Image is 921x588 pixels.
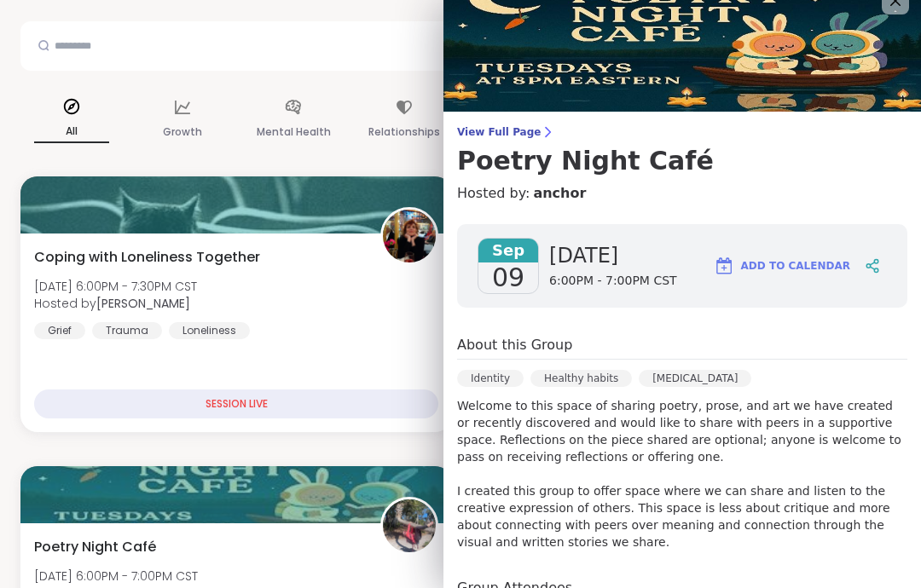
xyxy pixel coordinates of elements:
div: Grief [34,322,85,339]
p: Mental Health [257,122,331,142]
button: Add to Calendar [706,245,858,286]
span: [DATE] 6:00PM - 7:00PM CST [34,568,198,585]
span: View Full Page [457,125,907,139]
span: 09 [492,262,524,293]
div: Loneliness [169,322,250,339]
span: 6:00PM - 7:00PM CST [549,273,677,290]
img: anchor [383,499,436,552]
p: All [34,121,109,143]
a: anchor [533,183,586,204]
p: Growth [163,122,202,142]
div: Identity [457,370,524,387]
span: Hosted by [34,295,197,312]
span: [DATE] 6:00PM - 7:30PM CST [34,278,197,295]
h3: Poetry Night Café [457,146,907,176]
h4: Hosted by: [457,183,907,204]
span: Coping with Loneliness Together [34,247,260,268]
span: Sep [478,239,538,262]
div: Trauma [92,322,162,339]
h4: About this Group [457,335,572,355]
p: Relationships [368,122,440,142]
div: [MEDICAL_DATA] [639,370,751,387]
b: [PERSON_NAME] [96,295,190,312]
img: Judy [383,210,436,262]
span: [DATE] [549,242,677,269]
div: SESSION LIVE [34,389,438,418]
a: View Full PagePoetry Night Café [457,125,907,176]
p: Welcome to this space of sharing poetry, prose, and art we have created or recently discovered an... [457,397,907,551]
div: Healthy habits [530,370,632,387]
img: ShareWell Logomark [714,256,734,276]
span: Poetry Night Café [34,537,156,557]
span: Add to Calendar [741,258,850,274]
